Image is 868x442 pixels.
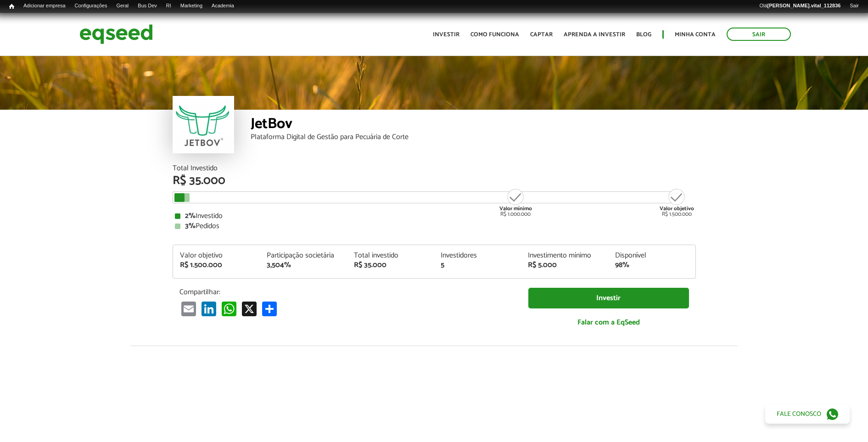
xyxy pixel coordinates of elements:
a: Olá[PERSON_NAME].vital_112836 [755,2,845,10]
div: Plataforma Digital de Gestão para Pecuária de Corte [251,134,696,141]
a: Minha conta [675,32,716,38]
a: Falar com a EqSeed [528,313,689,332]
a: Como funciona [470,32,519,38]
a: WhatsApp [220,301,238,316]
a: Sair [845,2,863,10]
div: 5 [441,262,514,269]
div: R$ 5.000 [528,262,601,269]
a: X [240,301,258,316]
div: Valor objetivo [180,252,253,259]
div: Pedidos [175,223,694,230]
strong: 2% [185,210,196,222]
div: R$ 35.000 [173,175,696,187]
a: Sair [727,28,791,41]
div: Investido [175,213,694,220]
a: Bus Dev [133,2,162,10]
img: EqSeed [79,22,153,46]
a: Investir [528,288,689,308]
a: Geral [112,2,133,10]
strong: Valor mínimo [499,204,532,213]
div: Total investido [354,252,427,259]
div: Participação societária [267,252,340,259]
a: Investir [433,32,459,38]
a: Configurações [70,2,112,10]
div: 3,504% [267,262,340,269]
div: Total Investido [173,165,696,172]
a: Início [5,2,19,11]
a: Aprenda a investir [564,32,625,38]
div: R$ 1.500.000 [660,188,694,217]
a: RI [162,2,176,10]
a: Captar [530,32,553,38]
div: Investimento mínimo [528,252,601,259]
a: Adicionar empresa [19,2,70,10]
span: Início [9,3,14,10]
a: Marketing [176,2,207,10]
div: JetBov [251,117,696,134]
a: Share [260,301,279,316]
div: Disponível [615,252,689,259]
div: R$ 1.500.000 [180,262,253,269]
a: Blog [636,32,651,38]
strong: [PERSON_NAME].vital_112836 [767,3,841,8]
strong: Valor objetivo [660,204,694,213]
a: LinkedIn [200,301,218,316]
div: R$ 35.000 [354,262,427,269]
div: Investidores [441,252,514,259]
a: Email [179,301,198,316]
strong: 3% [185,220,196,232]
a: Academia [207,2,239,10]
div: 98% [615,262,689,269]
div: R$ 1.000.000 [498,188,533,217]
p: Compartilhar: [179,288,515,297]
a: Fale conosco [765,404,850,424]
